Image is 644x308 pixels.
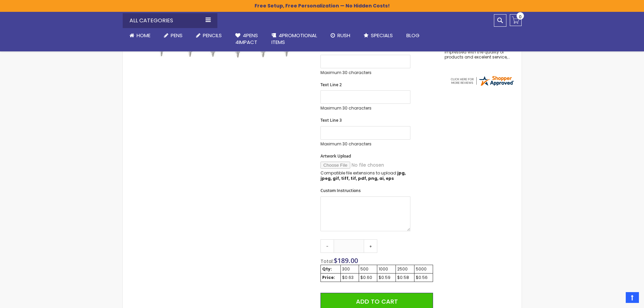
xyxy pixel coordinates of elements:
a: 4Pens4impact [229,28,265,50]
a: Specials [357,28,400,43]
div: $0.63 [342,275,357,280]
div: $0.58 [397,275,413,280]
p: Maximum 30 characters [320,141,410,147]
strong: Qty: [322,266,332,272]
span: Text Line 1 [320,46,342,52]
span: Pens [171,32,183,39]
a: Home [123,28,157,43]
span: Custom Instructions [320,188,361,193]
div: $0.60 [360,275,376,280]
span: Text Line 2 [320,82,342,88]
span: Artwork Upload [320,153,351,159]
span: Text Line 3 [320,117,342,123]
div: 300 [342,266,357,272]
p: Maximum 30 characters [320,70,410,75]
img: 4pens.com widget logo [450,75,515,87]
a: Pens [157,28,189,43]
span: 0 [519,14,522,20]
span: Specials [371,32,393,39]
span: Rush [337,32,350,39]
span: 4Pens 4impact [235,32,258,46]
span: Home [137,32,150,39]
span: 4PROMOTIONAL ITEMS [271,32,317,46]
p: Compatible file extensions to upload: [320,170,410,181]
div: 5000 [416,266,431,272]
strong: jpg, jpeg, gif, tiff, tif, pdf, png, ai, eps [320,170,406,181]
div: returning customer, always impressed with the quality of products and excelent service, will retu... [445,45,510,60]
a: 0 [510,14,522,26]
div: All Categories [123,13,217,28]
a: 4pens.com certificate URL [450,82,515,88]
span: $ [334,256,358,265]
p: Maximum 30 characters [320,105,410,111]
span: Pencils [203,32,222,39]
a: Blog [400,28,426,43]
a: Pencils [189,28,229,43]
strong: Price: [322,275,335,280]
div: 500 [360,266,376,272]
div: $0.56 [416,275,431,280]
span: Blog [406,32,420,39]
span: Add to Cart [356,297,398,306]
a: - [320,239,334,253]
span: Total: [320,258,334,265]
div: $0.59 [379,275,394,280]
div: 1000 [379,266,394,272]
span: 189.00 [337,256,358,265]
a: + [364,239,377,253]
div: 2500 [397,266,413,272]
a: 4PROMOTIONALITEMS [265,28,324,50]
a: Rush [324,28,357,43]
